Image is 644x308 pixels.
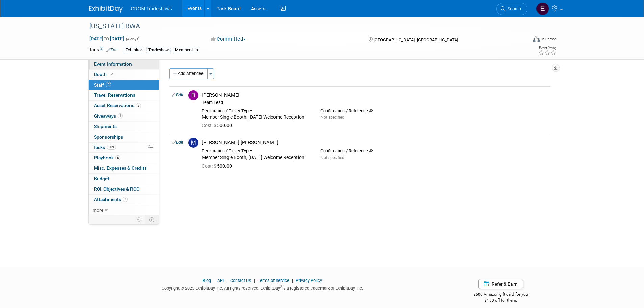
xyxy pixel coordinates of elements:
a: Blog [202,278,211,283]
div: In-Person [541,37,557,42]
div: Copyright © 2025 ExhibitDay, Inc. All rights reserved. ExhibitDay is a registered trademark of Ex... [89,284,436,291]
a: Shipments [89,122,159,132]
a: Giveaways1 [89,111,159,121]
div: Event Format [487,35,557,45]
a: Tasks80% [89,143,159,153]
span: Staff [94,82,111,88]
div: [PERSON_NAME] [202,92,548,98]
div: Member Single Booth, [DATE] Welcome Reception [202,155,310,161]
span: 2 [106,82,111,87]
a: Staff2 [89,80,159,90]
i: Booth reservation complete [110,72,113,76]
a: Contact Us [230,278,251,283]
span: Booth [94,72,115,77]
div: Team Lead [202,100,548,105]
div: $500 Amazon gift card for you, [446,287,555,303]
a: Privacy Policy [296,278,322,283]
span: Cost: $ [202,163,217,169]
span: Travel Reservations [94,92,135,98]
div: Tradeshow [146,47,171,54]
div: Registration / Ticket Type: [202,148,310,154]
div: $150 off for them. [446,298,555,303]
span: Attachments [94,197,128,202]
div: Member Single Booth, [DATE] Welcome Reception [202,114,310,120]
td: Personalize Event Tab Strip [134,215,145,224]
a: Travel Reservations [89,90,159,100]
div: Registration / Ticket Type: [202,108,310,114]
span: (4 days) [125,37,140,41]
div: [PERSON_NAME] [PERSON_NAME] [202,139,548,146]
span: Budget [94,176,109,181]
span: 80% [107,145,116,150]
span: Not specified [320,115,344,120]
a: Asset Reservations2 [89,101,159,111]
span: Asset Reservations [94,103,141,108]
td: Toggle Event Tabs [145,215,159,224]
span: ROI, Objectives & ROO [94,186,139,192]
img: Eden Burleigh [536,2,549,15]
div: Event Rating [538,46,556,50]
button: Committed [208,35,248,43]
span: to [103,36,110,41]
span: 2 [136,103,141,108]
span: | [212,278,216,283]
img: B.jpg [188,90,198,100]
span: CROM Tradeshows [131,6,172,11]
a: Budget [89,174,159,184]
span: Giveaways [94,113,123,119]
span: Playbook [94,155,120,160]
span: Shipments [94,124,117,129]
a: Playbook6 [89,153,159,163]
a: Terms of Service [258,278,289,283]
div: Exhibitor [124,47,144,54]
a: Search [496,3,527,15]
span: [GEOGRAPHIC_DATA], [GEOGRAPHIC_DATA] [374,37,458,42]
a: more [89,205,159,215]
span: Event Information [94,61,132,67]
span: | [290,278,295,283]
a: ROI, Objectives & ROO [89,184,159,194]
img: M.jpg [188,138,198,148]
a: Misc. Expenses & Credits [89,163,159,173]
span: | [252,278,257,283]
span: Search [505,6,521,11]
div: Confirmation / Reference #: [320,148,429,154]
a: API [217,278,224,283]
span: 500.00 [202,123,235,128]
span: 1 [118,113,123,118]
span: Misc. Expenses & Credits [94,165,147,171]
span: Not specified [320,155,344,160]
img: ExhibitDay [89,6,123,13]
a: Refer & Earn [478,279,523,289]
a: Booth [89,70,159,80]
span: Cost: $ [202,123,217,128]
span: more [93,207,103,213]
span: Sponsorships [94,134,123,140]
div: Membership [173,47,200,54]
span: 500.00 [202,163,235,169]
td: Tags [89,46,118,54]
div: Confirmation / Reference #: [320,108,429,114]
button: Add Attendee [169,68,208,79]
a: Sponsorships [89,132,159,142]
span: Tasks [93,145,116,150]
a: Edit [172,140,183,145]
img: Format-Inperson.png [533,36,540,42]
a: Edit [172,93,183,97]
sup: ® [280,285,282,289]
span: 6 [115,155,120,160]
a: Attachments2 [89,195,159,205]
span: | [225,278,229,283]
div: [US_STATE] RWA [87,20,517,32]
span: 2 [123,197,128,202]
a: Edit [106,48,118,52]
a: Event Information [89,59,159,69]
span: [DATE] [DATE] [89,35,124,42]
